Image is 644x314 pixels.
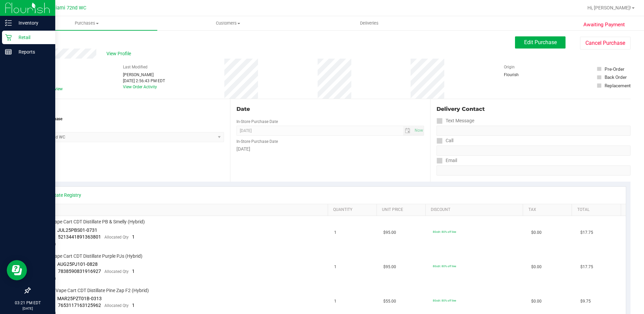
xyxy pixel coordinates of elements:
p: 03:21 PM EDT [3,300,52,306]
span: $95.00 [383,264,396,270]
span: $0.00 [531,298,542,305]
label: Email [437,156,457,165]
span: 80cdt: 80% off line [433,230,456,233]
inline-svg: Reports [5,49,12,55]
span: 1 [334,264,336,270]
span: AUG25PJ101-0828 [57,261,98,267]
input: Format: (999) 999-9999 [437,126,631,136]
span: Allocated Qty [104,235,129,240]
div: [DATE] 2:56:43 PM EDT [123,78,165,84]
inline-svg: Inventory [5,20,12,26]
p: [DATE] [3,306,52,311]
p: Retail [12,33,52,41]
div: Pre-Order [605,66,624,72]
input: Format: (999) 999-9999 [437,146,631,156]
span: 1 [132,303,135,308]
span: 7838590831916927 [58,269,101,274]
a: Discount [431,207,520,213]
div: Date [236,105,424,113]
span: Miami 72nd WC [51,5,86,11]
a: Unit Price [382,207,423,213]
inline-svg: Retail [5,34,12,41]
button: Edit Purchase [515,36,566,49]
span: FT 0.5g Vape Cart CDT Distillate Pine Zap F2 (Hybrid) [39,287,149,294]
label: Text Message [437,116,474,126]
iframe: Resource center [7,260,27,280]
span: Allocated Qty [104,303,129,308]
span: Hi, [PERSON_NAME]! [587,5,631,10]
span: 80cdt: 80% off line [433,299,456,302]
div: Replacement [605,82,631,89]
span: Edit Purchase [524,39,557,45]
label: Origin [504,64,515,70]
span: $55.00 [383,298,396,305]
div: [DATE] [236,146,424,153]
span: 1 [334,298,336,305]
a: Purchases [16,16,157,30]
p: Reports [12,48,52,56]
span: 7653117163125962 [58,303,101,308]
span: $17.75 [580,264,593,270]
label: In-Store Purchase Date [236,138,278,145]
a: Quantity [333,207,374,213]
span: 1 [334,229,336,236]
span: 1 [132,269,135,274]
div: Delivery Contact [437,105,631,113]
span: $9.75 [580,298,591,305]
div: Flourish [504,72,538,78]
a: View State Registry [41,192,81,198]
div: Back Order [605,74,627,81]
span: $17.75 [580,229,593,236]
span: Allocated Qty [104,269,129,274]
span: Deliveries [351,20,388,26]
label: In-Store Purchase Date [236,119,278,125]
span: View Profile [106,50,133,57]
span: Customers [158,20,298,26]
span: Awaiting Payment [583,21,625,29]
span: 80cdt: 80% off line [433,264,456,268]
span: $0.00 [531,264,542,270]
p: Inventory [12,19,52,27]
button: Cancel Purchase [580,37,631,50]
span: $0.00 [531,229,542,236]
a: Tax [528,207,569,213]
a: SKU [40,207,325,213]
a: View Order Activity [123,85,157,89]
span: FT 1g Vape Cart CDT Distillate Purple PJs (Hybrid) [39,253,142,259]
span: Purchases [16,20,157,26]
a: Customers [157,16,298,30]
span: MAR25PZT01B-0313 [57,296,102,301]
label: Last Modified [123,64,148,70]
div: [PERSON_NAME] [123,72,165,78]
span: $95.00 [383,229,396,236]
a: Total [577,207,618,213]
span: 1 [132,234,135,240]
label: Call [437,136,453,146]
span: JUL25PBS01-0731 [57,227,97,233]
div: Location [30,105,224,113]
a: Deliveries [299,16,440,30]
span: 5213441891363801 [58,234,101,240]
span: FT 1g Vape Cart CDT Distillate PB & Smelly (Hybrid) [39,219,145,225]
